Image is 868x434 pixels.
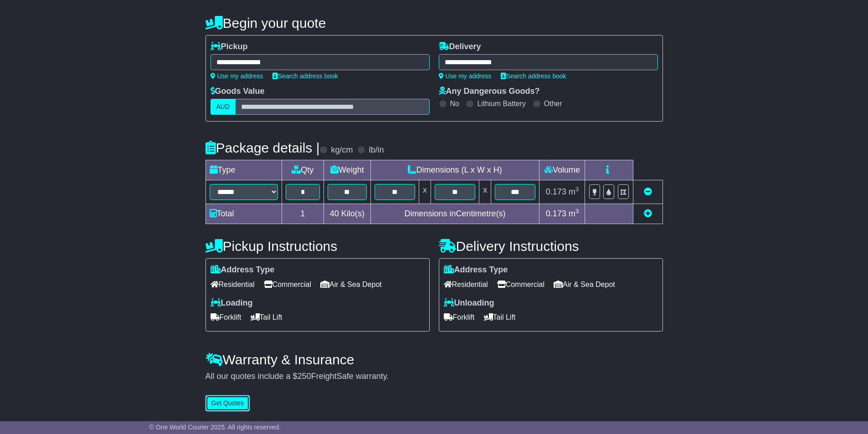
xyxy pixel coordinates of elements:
label: Unloading [444,298,494,308]
td: Type [205,160,282,180]
label: Delivery [439,42,481,52]
div: All our quotes include a $ FreightSafe warranty. [205,372,663,382]
label: Lithium Battery [477,99,526,108]
a: Use my address [211,72,263,80]
h4: Warranty & Insurance [205,352,663,367]
h4: Begin your quote [205,15,663,31]
a: Add new item [644,209,652,218]
span: m [569,187,579,196]
span: 0.173 [546,209,566,218]
label: Any Dangerous Goods? [439,87,540,97]
span: Commercial [497,277,544,291]
span: Air & Sea Depot [320,277,382,291]
h4: Pickup Instructions [205,239,430,254]
td: x [419,180,431,204]
span: Forklift [211,310,241,324]
label: Address Type [444,265,508,275]
a: Remove this item [644,187,652,196]
span: Forklift [444,310,475,324]
sup: 3 [575,186,579,193]
label: No [450,99,459,108]
label: Loading [211,298,253,308]
label: lb/in [369,145,384,155]
span: Commercial [264,277,311,291]
td: Kilo(s) [324,204,371,224]
label: Address Type [211,265,275,275]
span: m [569,209,579,218]
h4: Package details | [205,140,320,155]
td: Dimensions (L x W x H) [370,160,539,180]
sup: 3 [575,208,579,214]
span: © One World Courier 2025. All rights reserved. [149,424,281,431]
span: Residential [211,277,255,291]
span: Residential [444,277,488,291]
a: Search address book [272,72,338,80]
a: Search address book [501,72,566,80]
a: Use my address [439,72,492,80]
h4: Delivery Instructions [439,239,663,254]
span: 40 [330,209,339,218]
span: 250 [298,372,311,381]
label: Goods Value [211,87,265,97]
td: x [479,180,491,204]
td: Total [205,204,282,224]
span: 0.173 [546,187,566,196]
span: Air & Sea Depot [554,277,615,291]
td: 1 [282,204,324,224]
label: kg/cm [331,145,353,155]
td: Weight [324,160,371,180]
td: Volume [539,160,585,180]
td: Qty [282,160,324,180]
label: Pickup [211,42,248,52]
label: Other [544,99,562,108]
span: Tail Lift [484,310,516,324]
button: Get Quotes [205,395,250,411]
label: AUD [211,99,236,115]
span: Tail Lift [251,310,282,324]
td: Dimensions in Centimetre(s) [370,204,539,224]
